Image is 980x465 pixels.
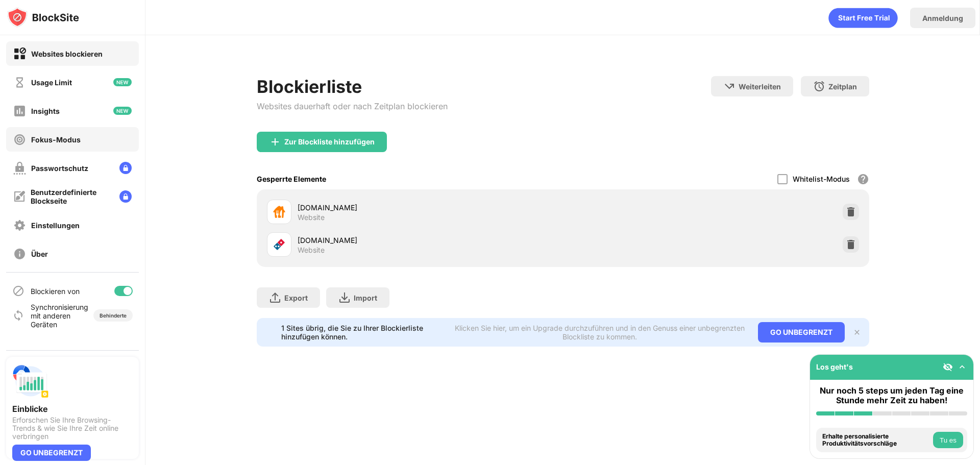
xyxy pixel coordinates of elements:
img: customize-block-page-off.svg [13,190,26,203]
img: block-on.svg [13,47,26,60]
div: Usage Limit [31,78,72,87]
button: Tu es [933,432,963,448]
img: about-off.svg [13,248,26,260]
img: favicons [273,238,285,251]
div: Erhalte personalisierte Produktivitätsvorschläge [822,433,930,448]
img: logo-blocksite.svg [7,7,79,28]
img: push-insights.svg [12,363,49,400]
div: GO UNBEGRENZT [12,445,91,461]
img: omni-setup-toggle.svg [957,362,967,372]
div: Zeitplan [828,82,857,91]
div: Nur noch 5 steps um jeden Tag eine Stunde mehr Zeit zu haben! [816,386,967,405]
div: Einblicke [12,404,133,414]
div: animation [828,8,898,28]
div: Websites blockieren [31,50,103,58]
div: Insights [31,107,60,115]
div: Gesperrte Elemente [257,175,326,183]
div: Blockieren von [31,287,80,296]
div: Behinderte [100,312,127,319]
img: new-icon.svg [113,107,132,115]
div: Über [31,250,48,258]
img: favicons [273,206,285,218]
img: settings-off.svg [13,219,26,232]
div: 1 Sites übrig, die Sie zu Ihrer Blockierliste hinzufügen können. [281,324,448,341]
div: Einstellungen [31,221,80,230]
div: Anmeldung [922,14,963,22]
div: Klicken Sie hier, um ein Upgrade durchzuführen und in den Genuss einer unbegrenzten Blockliste zu... [454,324,746,341]
div: Fokus-Modus [31,135,81,144]
img: insights-off.svg [13,105,26,117]
div: Passwortschutz [31,164,88,173]
img: x-button.svg [853,328,861,336]
img: lock-menu.svg [119,162,132,174]
img: blocking-icon.svg [12,285,24,297]
img: time-usage-off.svg [13,76,26,89]
img: password-protection-off.svg [13,162,26,175]
div: Import [354,293,377,302]
div: Los geht's [816,362,853,371]
div: Blockierliste [257,76,448,97]
div: Export [284,293,308,302]
div: [DOMAIN_NAME] [298,202,563,213]
div: Zur Blockliste hinzufügen [284,138,375,146]
div: Whitelist-Modus [793,175,850,183]
div: Erforschen Sie Ihre Browsing-Trends & wie Sie Ihre Zeit online verbringen [12,416,133,440]
div: Websites dauerhaft oder nach Zeitplan blockieren [257,101,448,111]
div: Benutzerdefinierte Blockseite [31,188,111,205]
img: lock-menu.svg [119,190,132,203]
img: eye-not-visible.svg [943,362,953,372]
div: Website [298,246,325,255]
div: Website [298,213,325,222]
img: sync-icon.svg [12,309,24,322]
img: new-icon.svg [113,78,132,86]
div: Synchronisierung mit anderen Geräten [31,303,83,329]
div: GO UNBEGRENZT [758,322,845,342]
div: [DOMAIN_NAME] [298,235,563,246]
div: Weiterleiten [739,82,781,91]
img: focus-off.svg [13,133,26,146]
